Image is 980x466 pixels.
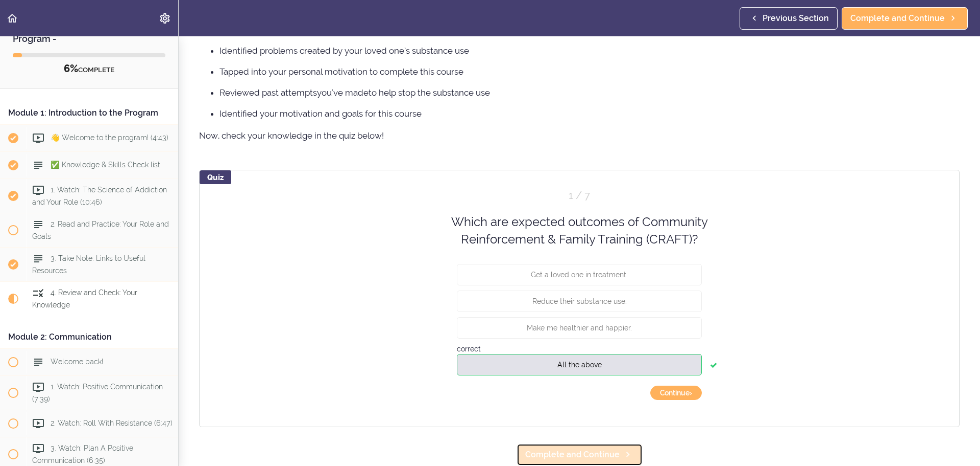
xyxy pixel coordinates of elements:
button: Make me healthier and happier. [457,317,702,338]
span: 2. Watch: Roll With Resistance (6:47) [51,419,173,427]
span: Complete and Continue [850,12,945,25]
span: 6% [64,62,78,75]
span: Reviewed past attempts [219,87,317,98]
button: All the above [457,353,702,375]
li: you've made [219,86,960,99]
span: Complete and Continue [525,449,620,461]
span: Previous Section [763,12,829,25]
span: 3. Take Note: Links to Useful Resources [32,254,145,274]
span: 1. Watch: The Science of Addiction and Your Role (10:46) [32,186,167,206]
span: Tapped into your personal motivation to complete this course [219,66,463,77]
div: Quiz [200,170,231,184]
span: 1. Watch: Positive Communication (7:39) [32,383,163,403]
span: Identified your motivation and goals for this course [219,108,422,119]
p: Now, check your knowledge in the quiz below! [199,128,960,143]
a: Complete and Continue [842,7,968,30]
span: Get a loved one in treatment. [531,270,628,278]
span: correct [457,344,481,352]
span: to help stop the substance use [369,87,490,98]
span: 👋 Welcome to the program! (4:43) [51,134,168,142]
span: Make me healthier and happier. [527,323,632,331]
span: ✅ Knowledge & Skills Check list [51,161,160,169]
span: Reduce their substance use. [532,297,627,305]
svg: Back to course curriculum [6,12,18,25]
button: Get a loved one in treatment. [457,263,702,285]
div: Question 1 out of 7 [457,188,702,203]
div: COMPLETE [13,62,165,76]
svg: Settings Menu [159,12,171,25]
div: Which are expected outcomes of Community Reinforcement & Family Training (CRAFT)? [431,213,727,249]
button: Reduce their substance use. [457,290,702,312]
span: 2. Read and Practice: Your Role and Goals [32,220,169,240]
span: 3. Watch: Plan A Positive Communication (6:35) [32,444,133,464]
button: continue [650,386,702,400]
span: 4. Review and Check: Your Knowledge [32,289,137,308]
span: All the above [557,360,602,368]
a: Previous Section [740,7,838,30]
span: Welcome back! [51,358,103,366]
a: Complete and Continue [517,443,643,466]
span: Identified problems created by your loved one’s substance use [219,46,469,56]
